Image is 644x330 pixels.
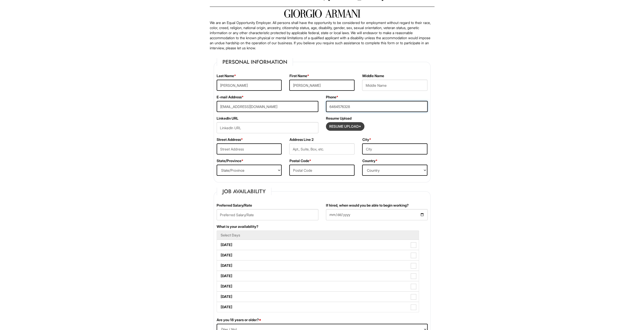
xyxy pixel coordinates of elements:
label: [DATE] [217,250,419,260]
legend: Job Availability [217,188,272,195]
label: Street Address [217,137,243,142]
legend: Personal Information [217,58,293,66]
img: Giorgio Armani [284,9,360,18]
label: If hired, when would you be able to begin working? [326,203,409,208]
label: Address Line 2 [289,137,313,142]
input: Apt., Suite, Box, etc. [289,143,355,155]
label: [DATE] [217,271,419,281]
input: City [362,143,427,155]
label: City [362,137,371,142]
input: First Name [289,80,355,91]
label: Preferred Salary/Rate [217,203,252,208]
h5: Select Days [221,233,415,237]
label: LinkedIn URL [217,116,238,121]
label: Resume Upload [326,116,351,121]
label: What is your availability? [217,224,258,229]
label: [DATE] [217,281,419,291]
label: Last Name [217,73,236,78]
button: Resume Upload*Resume Upload* [326,122,364,131]
input: E-mail Address [217,101,318,112]
label: [DATE] [217,260,419,271]
label: E-mail Address [217,95,244,100]
label: Are you 18 years or older? [217,317,261,322]
input: Preferred Salary/Rate [217,209,318,220]
input: Middle Name [362,80,427,91]
input: Last Name [217,80,282,91]
label: [DATE] [217,292,419,302]
label: Middle Name [362,73,384,78]
input: Street Address [217,143,282,155]
label: [DATE] [217,240,419,250]
select: State/Province [217,165,282,176]
label: State/Province [217,158,243,163]
label: First Name [289,73,309,78]
input: Postal Code [289,165,355,176]
p: We are an Equal Opportunity Employer. All persons shall have the opportunity to be considered for... [210,20,434,51]
label: Country [362,158,377,163]
select: Country [362,165,427,176]
label: Postal Code [289,158,311,163]
input: Phone [326,101,428,112]
label: [DATE] [217,302,419,312]
input: LinkedIn URL [217,122,318,133]
label: Phone [326,95,338,100]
